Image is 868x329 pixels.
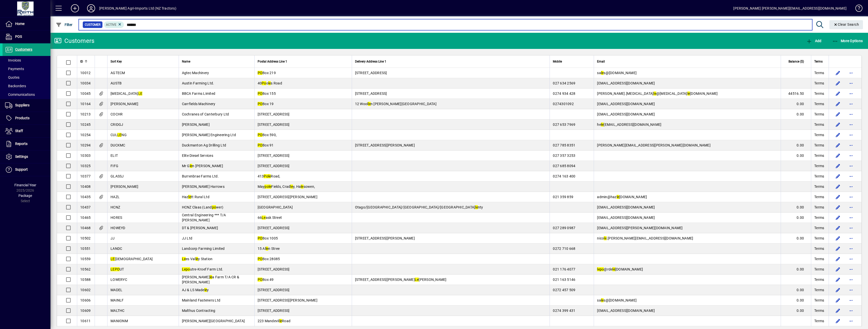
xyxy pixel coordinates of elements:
[188,195,191,199] em: le
[814,184,824,189] span: Terms
[258,216,282,220] span: 66 ask Street
[15,129,23,133] span: Staff
[847,141,855,149] button: More options
[852,1,862,17] a: Knowledge Base
[553,195,573,199] span: 021 359 859
[258,267,290,271] span: [STREET_ADDRESS]
[258,257,280,261] span: Box 28085
[15,35,22,39] span: POS
[258,236,278,240] span: Box 1005
[834,255,842,263] button: Edit
[847,224,855,232] button: More options
[18,194,32,198] span: Package
[80,154,91,158] span: 10303
[847,110,855,118] button: More options
[182,123,210,127] span: [PERSON_NAME]
[847,286,855,294] button: More options
[182,185,225,189] span: [PERSON_NAME] Harrows
[687,92,690,96] em: le
[268,81,271,85] em: le
[80,92,91,96] span: 10045
[781,202,811,213] td: 0.00
[355,102,437,106] span: 12 Wool n [PERSON_NAME][GEOGRAPHIC_DATA]
[355,92,387,96] span: [STREET_ADDRESS]
[847,276,855,284] button: More options
[111,154,118,158] span: ELIT
[814,81,824,86] span: Terms
[266,247,268,251] em: le
[258,164,290,168] span: [STREET_ADDRESS]
[262,216,266,220] em: Le
[3,18,50,30] a: Home
[833,22,859,26] span: Clear Search
[597,59,605,64] span: Email
[814,246,824,251] span: Terms
[111,236,115,240] span: JJ
[111,278,127,282] span: LOWERYC
[111,112,123,116] span: COCHR
[601,123,604,127] em: le
[15,167,28,171] span: Support
[54,37,94,45] div: Customers
[604,236,607,240] em: le
[5,93,35,97] span: Communications
[781,233,811,244] td: 0.00
[834,286,842,294] button: Edit
[182,92,215,96] span: BBCA Farms Limited
[258,59,287,64] span: Postal Address Line 1
[847,183,855,191] button: More options
[3,82,50,90] a: Backorders
[847,265,855,273] button: More options
[3,31,50,43] a: POS
[814,205,824,210] span: Terms
[355,236,415,240] span: [STREET_ADDRESS][PERSON_NAME]
[111,216,122,220] span: HORES
[115,267,120,271] em: PO
[814,236,824,241] span: Terms
[111,247,122,251] span: LANDC
[258,123,290,127] span: [STREET_ADDRESS]
[781,264,811,275] td: 0.00
[80,174,91,178] span: 10377
[80,59,92,64] div: ID
[182,236,193,240] span: JJ Ltd
[111,92,142,96] span: [MEDICAL_DATA]
[814,215,824,220] span: Terms
[814,132,824,137] span: Terms
[834,307,842,315] button: Edit
[834,100,842,108] button: Edit
[814,225,824,230] span: Terms
[186,267,190,271] em: po
[834,162,842,170] button: Edit
[654,92,656,96] em: le
[182,275,239,284] span: [PERSON_NAME] a Farm T/A CR & [PERSON_NAME]
[5,75,19,79] span: Quotes
[553,102,574,106] span: 0274301092
[85,22,100,27] span: Customer
[3,163,50,176] a: Support
[196,257,198,261] em: le
[600,267,604,271] em: po
[80,81,91,85] span: 10034
[182,112,229,116] span: Cochranes of Canterbury Ltd
[3,65,50,73] a: Payments
[355,205,483,209] span: Otago/[GEOGRAPHIC_DATA]/[GEOGRAPHIC_DATA]/[GEOGRAPHIC_DATA] nty
[111,143,125,147] span: DUCKMC
[182,164,223,168] span: Mr G n [PERSON_NAME]
[15,22,24,26] span: Home
[597,92,718,96] span: [PERSON_NAME].[MEDICAL_DATA] @[MEDICAL_DATA] [DOMAIN_NAME]
[781,213,811,223] td: 0.00
[15,155,28,159] span: Settings
[834,69,842,77] button: Edit
[258,278,274,282] span: Box 49
[80,133,91,137] span: 10254
[190,164,193,168] em: le
[182,154,213,158] span: Elite Diesel Services
[597,267,600,271] em: le
[834,245,842,253] button: Edit
[55,20,74,29] button: Filter
[814,101,824,106] span: Terms
[814,91,824,96] span: Terms
[553,92,575,96] span: 0274 934 428
[805,36,823,45] button: Add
